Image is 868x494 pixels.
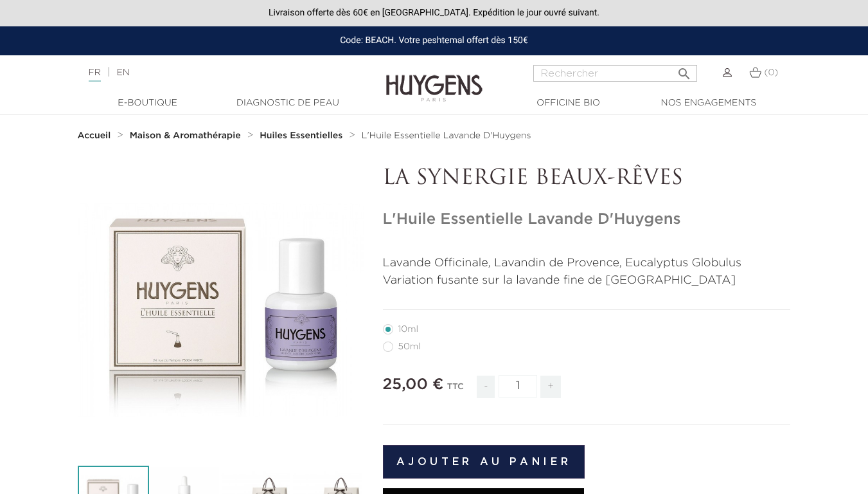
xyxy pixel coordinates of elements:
[383,255,791,272] p: Lavande Officinale, Lavandin de Provence, Eucalyptus Globulus
[78,131,114,141] a: Accueil
[130,131,241,140] strong: Maison & Aromathérapie
[504,96,633,110] a: Officine Bio
[644,96,773,110] a: Nos engagements
[386,54,483,104] img: Huygens
[764,68,778,77] span: (0)
[383,272,791,289] p: Variation fusante sur la lavande fine de [GEOGRAPHIC_DATA]
[383,342,436,352] label: 50ml
[130,131,244,141] a: Maison & Aromathérapie
[677,62,692,78] i: 
[82,65,352,80] div: |
[383,210,791,229] h1: L'Huile Essentielle Lavande D'Huygens
[362,131,531,140] span: L'Huile Essentielle Lavande D'Huygens
[533,65,697,82] input: Rechercher
[362,131,531,141] a: L'Huile Essentielle Lavande D'Huygens
[116,68,129,77] a: EN
[78,131,111,140] strong: Accueil
[383,445,585,479] button: Ajouter au panier
[383,324,434,334] label: 10ml
[260,131,342,140] strong: Huiles Essentielles
[383,377,444,392] span: 25,00 €
[477,376,495,398] span: -
[89,68,101,82] a: FR
[540,376,561,398] span: +
[224,96,352,110] a: Diagnostic de peau
[499,375,537,398] input: Quantité
[673,61,696,78] button: 
[260,131,346,141] a: Huiles Essentielles
[447,373,464,408] div: TTC
[84,96,212,110] a: E-Boutique
[383,167,791,191] p: LA SYNERGIE BEAUX-RÊVES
